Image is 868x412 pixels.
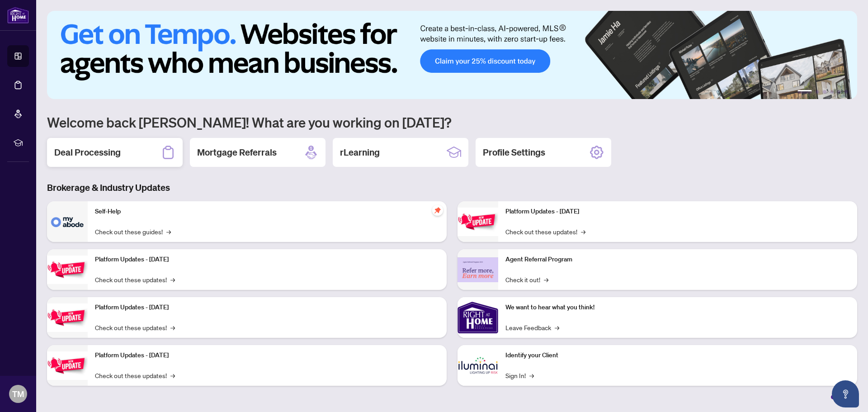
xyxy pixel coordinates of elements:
[170,322,175,332] span: →
[505,350,850,360] p: Identify your Client
[197,146,277,159] h2: Mortgage Referrals
[483,146,545,159] h2: Profile Settings
[797,90,812,94] button: 1
[830,90,834,94] button: 4
[581,227,585,237] span: →
[95,275,175,284] a: Check out these updates!→
[555,322,559,332] span: →
[7,7,29,24] img: logo
[95,207,439,217] p: Self-Help
[505,227,585,237] a: Check out these updates!→
[170,370,175,380] span: →
[95,227,171,237] a: Check out these guides!→
[170,275,175,284] span: →
[95,255,439,265] p: Platform Updates - [DATE]
[95,322,175,332] a: Check out these updates!→
[47,303,88,332] img: Platform Updates - July 21, 2025
[47,256,88,284] img: Platform Updates - September 16, 2025
[47,351,88,380] img: Platform Updates - July 8, 2025
[12,388,24,400] span: TM
[823,90,826,94] button: 3
[54,146,121,159] h2: Deal Processing
[844,90,848,94] button: 6
[47,181,857,194] h3: Brokerage & Industry Updates
[529,370,534,380] span: →
[95,303,439,313] p: Platform Updates - [DATE]
[432,205,443,216] span: pushpin
[837,90,841,94] button: 5
[47,201,88,242] img: Self-Help
[95,370,175,380] a: Check out these updates!→
[505,322,559,332] a: Leave Feedback→
[544,275,548,284] span: →
[47,114,857,131] h1: Welcome back [PERSON_NAME]! What are you working on [DATE]?
[166,227,171,237] span: →
[340,146,380,159] h2: rLearning
[458,208,498,236] img: Platform Updates - June 23, 2025
[505,303,850,313] p: We want to hear what you think!
[47,11,857,99] img: Slide 0
[458,297,498,338] img: We want to hear what you think!
[458,257,498,282] img: Agent Referral Program
[458,345,498,386] img: Identify your Client
[505,370,534,380] a: Sign In!→
[95,350,439,360] p: Platform Updates - [DATE]
[816,90,819,94] button: 2
[505,255,850,265] p: Agent Referral Program
[505,207,850,217] p: Platform Updates - [DATE]
[832,380,859,407] button: Open asap
[505,275,548,284] a: Check it out!→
